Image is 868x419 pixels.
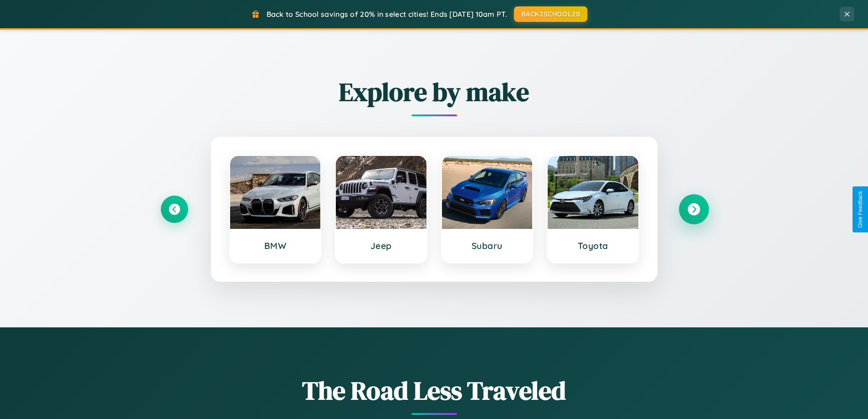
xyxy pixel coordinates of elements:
[161,373,708,408] h1: The Road Less Traveled
[267,10,507,19] span: Back to School savings of 20% in select cities! Ends [DATE] 10am PT.
[451,240,524,251] h3: Subaru
[557,240,629,251] h3: Toyota
[857,191,863,228] div: Give Feedback
[514,6,587,22] button: BACK2SCHOOL20
[239,240,312,251] h3: BMW
[345,240,417,251] h3: Jeep
[161,74,708,109] h2: Explore by make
